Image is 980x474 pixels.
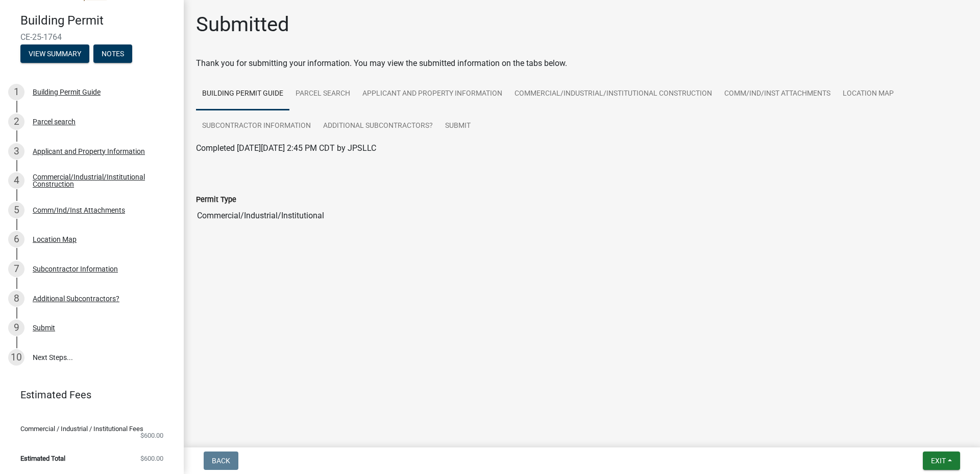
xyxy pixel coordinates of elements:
a: Building Permit Guide [196,78,289,110]
span: $600.00 [140,455,163,462]
div: Location Map [33,236,77,243]
div: 2 [8,114,24,130]
span: CE-25-1764 [20,32,163,42]
span: Exit [931,457,946,465]
span: Commercial / Industrial / Institutional Fees [20,425,143,432]
div: Building Permit Guide [33,88,101,96]
div: Thank you for submitting your information. You may view the submitted information on the tabs below. [196,57,968,70]
h4: Building Permit [20,13,176,28]
div: Subcontractor Information [33,265,118,273]
a: Estimated Fees [8,385,167,405]
wm-modal-confirm: Summary [20,50,89,58]
a: Comm/Ind/Inst Attachments [718,78,837,110]
a: Location Map [837,78,900,110]
div: 6 [8,231,24,247]
div: Additional Subcontractors? [33,295,119,302]
div: Submit [33,324,55,331]
span: Back [212,457,230,465]
a: Subcontractor Information [196,110,317,143]
a: Submit [439,110,477,143]
a: Additional Subcontractors? [317,110,439,143]
div: 3 [8,143,24,160]
a: Applicant and Property Information [356,78,508,110]
button: Notes [93,44,132,63]
div: Parcel search [33,118,76,125]
div: 10 [8,349,24,366]
div: 1 [8,84,24,100]
button: View Summary [20,44,89,63]
span: Estimated Total [20,455,65,462]
a: Parcel search [289,78,356,110]
div: 9 [8,320,24,336]
button: Back [204,452,238,470]
div: 5 [8,202,24,218]
div: 8 [8,290,24,307]
label: Permit Type [196,196,236,204]
div: Comm/Ind/Inst Attachments [33,207,125,214]
div: Commercial/Industrial/Institutional Construction [33,173,167,188]
wm-modal-confirm: Notes [93,50,132,58]
button: Exit [923,452,960,470]
div: Applicant and Property Information [33,148,145,155]
span: $600.00 [140,432,163,439]
div: 4 [8,172,24,189]
div: 7 [8,261,24,277]
a: Commercial/Industrial/Institutional Construction [508,78,718,110]
h1: Submitted [196,12,289,37]
span: Completed [DATE][DATE] 2:45 PM CDT by JPSLLC [196,143,376,153]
